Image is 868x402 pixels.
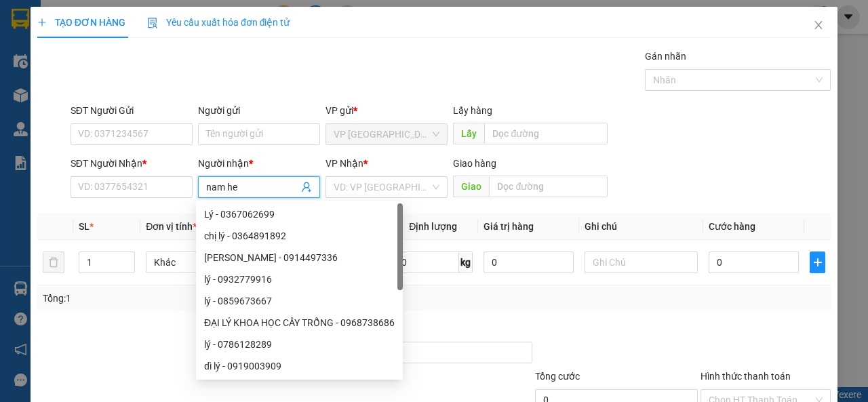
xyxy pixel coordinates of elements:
[453,105,492,116] span: Lấy hàng
[204,359,395,374] div: dì lý - 0919003909
[334,124,439,144] span: VP Đà Lạt
[196,334,403,355] div: lý - 0786128289
[204,207,395,222] div: Lý - 0367062699
[196,355,403,377] div: dì lý - 0919003909
[484,252,574,273] input: 0
[453,176,489,197] span: Giao
[71,103,193,118] div: SĐT Người Gửi
[43,252,64,273] button: delete
[535,371,580,382] span: Tổng cước
[800,7,837,45] button: Close
[142,79,243,108] div: Nhận: VP [PERSON_NAME]
[43,291,336,306] div: Tổng: 1
[585,252,698,273] input: Ghi Chú
[301,182,312,193] span: user-add
[147,17,290,28] span: Yêu cầu xuất hóa đơn điện tử
[701,371,791,382] label: Hình thức thanh toán
[10,79,135,108] div: Gửi: VP [GEOGRAPHIC_DATA]
[147,18,158,28] img: icon
[810,257,825,268] span: plus
[79,221,90,232] span: SL
[204,337,395,352] div: lý - 0786128289
[196,312,403,334] div: ĐẠI LÝ KHOA HỌC CÂY TRỔNG - 0968738686
[810,252,825,273] button: plus
[204,250,395,265] div: [PERSON_NAME] - 0914497336
[709,221,755,232] span: Cước hàng
[154,252,251,273] span: Khác
[37,18,47,27] span: plus
[325,103,448,118] div: VP gửi
[204,294,395,308] div: lý - 0859673667
[409,221,457,232] span: Định lượng
[579,214,703,240] th: Ghi chú
[204,228,395,243] div: chị lý - 0364891892
[453,123,484,144] span: Lấy
[645,51,686,62] label: Gán nhãn
[453,158,496,169] span: Giao hàng
[325,158,363,169] span: VP Nhận
[813,20,824,31] span: close
[484,123,607,144] input: Dọc đường
[196,247,403,268] div: NGUYỄN THỊ LÝ - 0914497336
[77,57,178,72] text: DLT2509120006
[204,272,395,287] div: lý - 0932779916
[196,203,403,225] div: Lý - 0367062699
[196,290,403,312] div: lý - 0859673667
[489,176,607,197] input: Dọc đường
[484,221,534,232] span: Giá trị hàng
[198,103,320,118] div: Người gửi
[204,315,395,330] div: ĐẠI LÝ KHOA HỌC CÂY TRỔNG - 0968738686
[196,225,403,247] div: chị lý - 0364891892
[196,268,403,290] div: lý - 0932779916
[198,156,320,171] div: Người nhận
[459,252,473,273] span: kg
[146,221,197,232] span: Đơn vị tính
[37,17,125,28] span: TẠO ĐƠN HÀNG
[71,156,193,171] div: SĐT Người Nhận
